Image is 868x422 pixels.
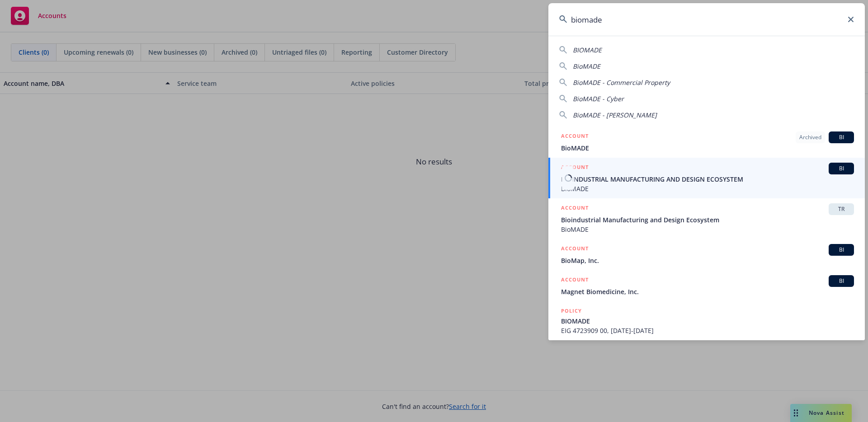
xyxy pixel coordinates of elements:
input: Search... [548,3,865,36]
span: Archived [799,133,821,141]
span: BioMADE - Cyber [573,94,624,103]
span: BioMADE [561,184,854,193]
span: BI [832,277,850,285]
span: BioMADE [573,62,600,70]
h5: POLICY [561,306,582,315]
h5: ACCOUNT [561,275,589,286]
span: BI [832,133,850,141]
span: EIG 4723909 00, [DATE]-[DATE] [561,326,854,335]
a: ACCOUNTBIBioMap, Inc. [548,239,865,270]
span: BIOMADE [561,316,854,326]
a: POLICYBIOMADEEIG 4723909 00, [DATE]-[DATE] [548,301,865,340]
span: BI [832,164,850,173]
h5: ACCOUNT [561,244,589,255]
h5: ACCOUNT [561,131,589,142]
h5: ACCOUNT [561,203,589,214]
a: ACCOUNTBIMagnet Biomedicine, Inc. [548,270,865,301]
span: Magnet Biomedicine, Inc. [561,287,854,296]
span: BioMADE - Commercial Property [573,78,670,87]
span: Bioindustrial Manufacturing and Design Ecosystem [561,215,854,225]
a: ACCOUNTTRBioindustrial Manufacturing and Design EcosystemBioMADE [548,198,865,239]
span: BIOINDUSTRIAL MANUFACTURING AND DESIGN ECOSYSTEM [561,174,854,184]
span: BioMap, Inc. [561,256,854,265]
span: BI [832,246,850,254]
span: BioMADE [561,143,854,153]
span: BioMADE [561,225,854,234]
span: BIOMADE [573,46,602,54]
a: ACCOUNTBIBIOINDUSTRIAL MANUFACTURING AND DESIGN ECOSYSTEMBioMADE [548,158,865,198]
span: TR [832,205,850,213]
span: BioMADE - [PERSON_NAME] [573,111,657,119]
h5: ACCOUNT [561,163,589,173]
a: ACCOUNTArchivedBIBioMADE [548,127,865,158]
